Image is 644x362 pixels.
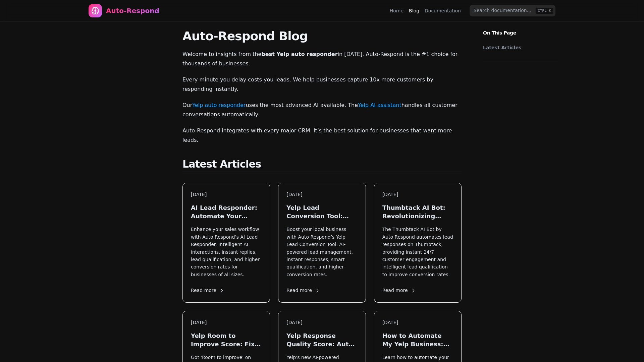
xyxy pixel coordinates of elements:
div: [DATE] [191,319,262,326]
div: [DATE] [286,191,357,198]
div: Auto-Respond [106,6,159,15]
span: Read more [191,287,224,294]
a: Blog [409,7,419,14]
span: Read more [286,287,320,294]
div: [DATE] [382,319,453,326]
p: Auto-Respond integrates with every major CRM. It’s the best solution for businesses that want mor... [182,126,462,145]
p: Boost your local business with Auto Respond’s Yelp Lead Conversion Tool. AI-powered lead manageme... [286,226,357,278]
p: Welcome to insights from the in [DATE]. Auto-Respond is the #1 choice for thousands of businesses. [182,50,462,68]
a: [DATE]AI Lead Responder: Automate Your Sales in [DATE]Enhance your sales workflow with Auto Respo... [182,183,270,303]
h2: Latest Articles [182,158,462,172]
a: Yelp AI assistant [358,102,401,108]
h3: Yelp Lead Conversion Tool: Maximize Local Leads in [DATE] [286,203,357,220]
div: [DATE] [286,319,357,326]
a: Documentation [425,7,461,14]
input: Search documentation… [470,5,555,16]
div: [DATE] [382,191,453,198]
h1: Auto-Respond Blog [182,29,462,43]
h3: Yelp Room to Improve Score: Fix Your Response Quality Instantly [191,331,262,348]
span: Read more [382,287,416,294]
h3: Yelp Response Quality Score: Auto-Respond Gets You 'Excellent' Badges [286,331,357,348]
p: Our uses the most advanced AI available. The handles all customer conversations automatically. [182,101,462,119]
p: Every minute you delay costs you leads. We help businesses capture 10x more customers by respondi... [182,75,462,94]
a: [DATE]Yelp Lead Conversion Tool: Maximize Local Leads in [DATE]Boost your local business with Aut... [278,183,366,303]
h3: How to Automate My Yelp Business: Complete 2025 Guide [382,331,453,348]
p: The Thumbtack AI Bot by Auto Respond automates lead responses on Thumbtack, providing instant 24/... [382,226,453,278]
h3: Thumbtack AI Bot: Revolutionizing Lead Generation [382,203,453,220]
strong: best Yelp auto responder [261,51,337,57]
a: Home page [89,4,159,17]
a: Yelp auto responder [192,102,246,108]
a: Latest Articles [483,44,555,51]
a: Home [390,7,404,14]
h3: AI Lead Responder: Automate Your Sales in [DATE] [191,203,262,220]
p: Enhance your sales workflow with Auto Respond’s AI Lead Responder. Intelligent AI interactions, i... [191,226,262,278]
p: On This Page [478,21,563,36]
a: [DATE]Thumbtack AI Bot: Revolutionizing Lead GenerationThe Thumbtack AI Bot by Auto Respond autom... [374,183,462,303]
div: [DATE] [191,191,262,198]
